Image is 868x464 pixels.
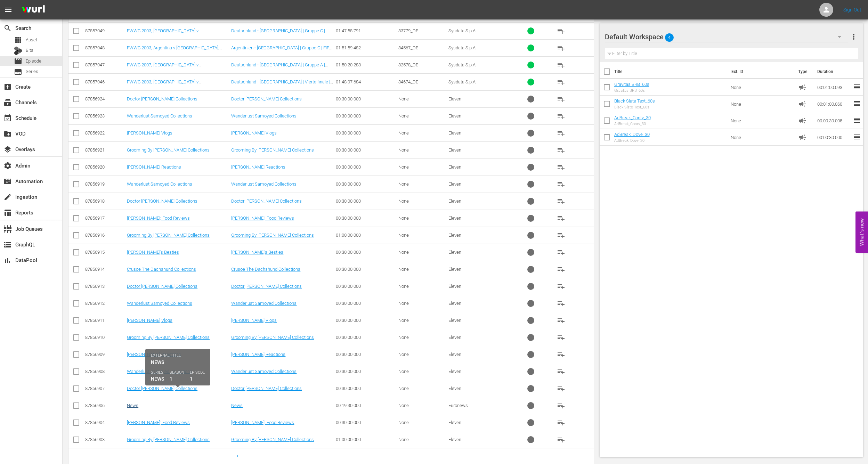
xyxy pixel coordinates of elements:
button: playlist_add [553,193,569,210]
a: Grooming By [PERSON_NAME] Collections [127,233,210,238]
a: Crusoe The Dachshund Collections [127,267,196,272]
span: playlist_add [557,146,565,154]
span: VOD [3,130,12,138]
button: playlist_add [553,57,569,73]
span: playlist_add [557,163,565,171]
div: AdBreak_Dove_30 [614,138,650,143]
button: playlist_add [553,397,569,414]
span: reorder [853,83,861,91]
div: 00:30:00.000 [336,250,396,255]
a: Grooming By [PERSON_NAME] Collections [127,147,210,153]
a: Doctor [PERSON_NAME] Collections [127,96,197,101]
span: Eleven [448,130,461,136]
div: 87856924 [85,96,125,101]
span: playlist_add [557,112,565,120]
span: Eleven [448,215,461,221]
span: playlist_add [557,401,565,410]
span: reorder [853,116,861,124]
div: AdBreak_Contv_30 [614,122,651,126]
span: Create [3,83,12,91]
div: None [398,215,446,221]
div: 87856903 [85,437,125,442]
span: Eleven [448,250,461,255]
span: playlist_add [557,61,565,69]
div: 87856916 [85,233,125,238]
div: 00:30:00.000 [336,318,396,323]
div: None [398,369,446,374]
a: [PERSON_NAME] Vlogs [127,130,172,136]
button: playlist_add [553,261,569,278]
td: 00:01:00.060 [814,96,853,112]
button: playlist_add [553,414,569,431]
div: None [398,301,446,306]
div: 00:30:00.000 [336,215,396,221]
div: 00:30:00.000 [336,96,396,101]
div: 00:30:00.000 [336,181,396,187]
span: Eleven [448,147,461,153]
span: reorder [853,133,861,141]
div: 87856923 [85,113,125,119]
div: 00:30:00.000 [336,147,396,153]
a: [PERSON_NAME]'s Besties [127,250,179,255]
span: Reports [3,209,12,217]
div: 00:30:00.000 [336,301,396,306]
span: playlist_add [557,197,565,205]
div: 01:47:58.791 [336,28,396,33]
span: Series [14,68,22,76]
span: Eleven [448,284,461,289]
span: playlist_add [557,248,565,257]
div: 87856908 [85,369,125,374]
a: [PERSON_NAME] Vlogs [231,130,277,136]
a: Wanderlust Samoyed Collections [127,113,192,119]
span: playlist_add [557,299,565,308]
td: 00:01:00.093 [814,79,853,96]
span: 84674_DE [398,79,418,84]
span: playlist_add [557,180,565,188]
span: Ingestion [3,193,12,201]
a: Doctor [PERSON_NAME] Collections [231,386,302,391]
div: None [398,113,446,119]
span: Episode [14,57,22,65]
span: Eleven [448,113,461,119]
button: playlist_add [553,346,569,363]
button: playlist_add [553,329,569,346]
a: Doctor [PERSON_NAME] Collections [231,284,302,289]
span: playlist_add [557,78,565,86]
span: Eleven [448,233,461,238]
div: 01:51:59.482 [336,45,396,50]
div: None [398,250,446,255]
div: 87856919 [85,181,125,187]
span: Eleven [448,420,461,425]
span: menu [4,6,13,14]
span: Eleven [448,181,461,187]
button: playlist_add [553,295,569,312]
div: 00:30:00.000 [336,352,396,357]
a: [PERSON_NAME] Vlogs [127,318,172,323]
button: playlist_add [553,431,569,448]
span: Eleven [448,267,461,272]
button: Open Feedback Widget [855,211,868,253]
a: Wanderlust Samoyed Collections [231,301,297,306]
div: 01:00:00.000 [336,437,396,442]
div: 00:30:00.000 [336,386,396,391]
button: playlist_add [553,244,569,261]
a: Wanderlust Samoyed Collections [127,181,192,187]
div: 87857049 [85,28,125,33]
div: 87857047 [85,62,125,67]
a: [PERSON_NAME] Vlogs [231,318,277,323]
span: Euronews [448,403,468,408]
div: 87857048 [85,45,125,50]
span: playlist_add [557,231,565,239]
div: None [398,403,446,408]
button: playlist_add [553,40,569,56]
div: 01:00:00.000 [336,233,396,238]
td: None [728,112,795,129]
span: GraphQL [3,241,12,249]
a: Wanderlust Samoyed Collections [127,369,192,374]
div: Gravitas BRB_60s [614,88,649,93]
td: None [728,79,795,96]
button: playlist_add [553,142,569,158]
a: Sign Out [843,7,861,13]
span: Admin [3,162,12,170]
span: playlist_add [557,214,565,222]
